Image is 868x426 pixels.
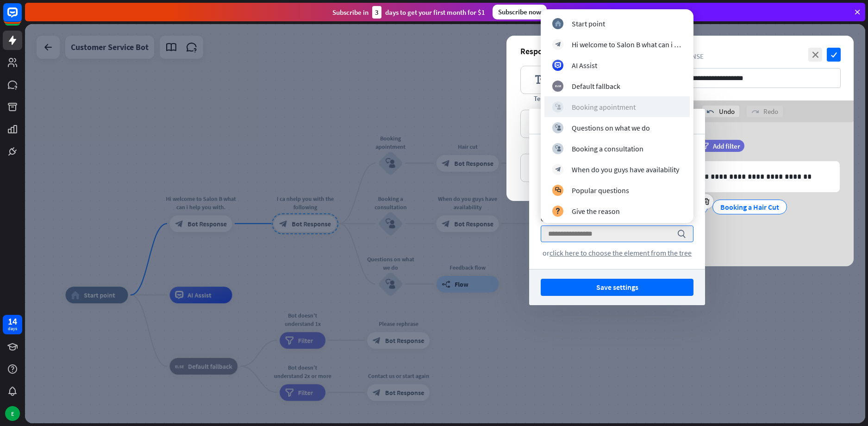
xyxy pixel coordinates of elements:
[8,317,17,326] div: 14
[8,326,17,332] div: days
[541,248,693,257] div: or
[7,4,35,31] button: Open LiveChat chat widget
[701,143,709,150] i: filter
[702,106,739,117] div: Undo
[555,187,561,193] i: block_faq
[555,166,561,172] i: block_bot_response
[720,200,779,214] div: Booking a Hair Cut
[572,123,650,132] div: Questions on what we do
[747,106,783,117] div: Redo
[572,40,682,49] div: Hi welcome to Salon B what can i help you with.
[555,20,561,26] i: home_2
[3,315,22,334] a: 14 days
[555,145,561,151] i: block_user_input
[572,165,679,174] div: When do you guys have availability
[572,207,620,216] div: Give the reason
[332,6,485,19] div: Subscribe in days to get your first month for $1
[677,229,686,238] i: search
[572,102,636,112] div: Booking apointment
[808,48,822,62] i: close
[541,215,693,223] div: Go to
[555,83,561,89] i: block_fallback
[572,186,629,195] div: Popular questions
[5,406,20,421] div: E
[707,108,714,115] i: undo
[751,108,759,115] i: redo
[555,41,561,47] i: block_bot_response
[827,48,841,62] i: check
[572,19,605,28] div: Start point
[541,279,693,296] button: Save settings
[493,5,547,19] div: Subscribe now
[555,125,561,131] i: block_user_input
[550,248,692,257] span: click here to choose the element from the tree
[572,144,643,153] div: Booking a consultation
[555,208,561,214] i: block_question
[572,61,597,70] div: AI Assist
[555,104,561,110] i: block_user_input
[713,142,740,150] span: Add filter
[572,81,620,91] div: Default fallback
[372,6,381,19] div: 3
